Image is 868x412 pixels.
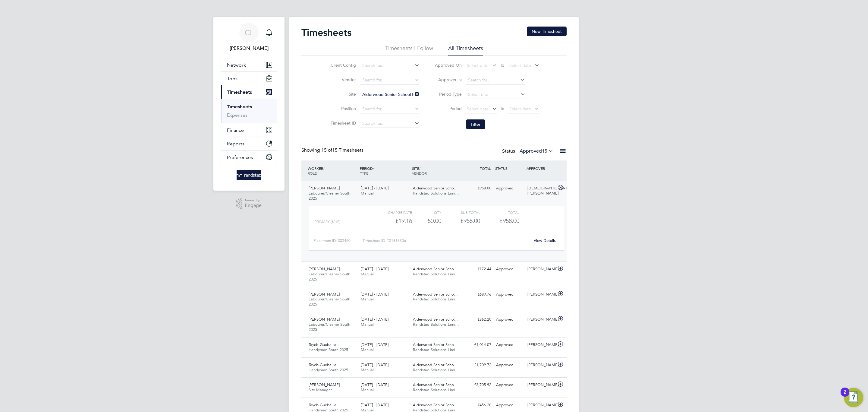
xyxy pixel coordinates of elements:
[329,106,356,111] label: Position
[309,317,340,322] span: [PERSON_NAME]
[480,209,519,216] div: Total
[494,400,525,410] div: Approved
[221,123,277,137] button: Finance
[525,264,556,274] div: [PERSON_NAME]
[413,292,458,297] span: Alderwood Senior Scho…
[329,77,356,82] label: Vendor
[309,292,340,297] span: [PERSON_NAME]
[413,317,458,322] span: Alderwood Senior Scho…
[360,105,420,113] input: Search for...
[227,112,247,118] a: Expenses
[227,154,253,160] span: Preferences
[462,315,494,325] div: £862.20
[385,45,433,55] li: Timesheets I Follow
[525,163,556,174] div: APPROVER
[525,290,556,299] div: [PERSON_NAME]
[466,76,525,84] input: Search for...
[542,148,547,154] span: 15
[361,402,388,407] span: [DATE] - [DATE]
[221,170,277,180] a: Go to home page
[227,62,246,68] span: Network
[309,322,350,332] span: Labourer/Cleaner South 2025
[221,45,277,52] span: Charlotte Lockeridge
[413,402,458,407] span: Alderwood Senior Scho…
[360,119,420,128] input: Search for...
[245,198,262,203] span: Powered by
[502,147,555,156] div: Status
[467,106,489,112] span: Select date
[462,340,494,350] div: £1,014.07
[462,360,494,370] div: £1,709.72
[462,400,494,410] div: £456.20
[509,63,531,68] span: Select date
[321,147,363,153] span: 15 Timesheets
[361,322,374,327] span: Manual
[413,382,458,387] span: Alderwood Senior Scho…
[498,105,506,113] span: To
[410,163,463,179] div: SITE
[462,183,494,193] div: £958.00
[413,387,459,392] span: Randstad Solutions Limi…
[527,27,567,36] button: New Timesheet
[309,266,340,271] span: [PERSON_NAME]
[413,191,459,196] span: Randstad Solutions Limi…
[413,342,458,347] span: Alderwood Senior Scho…
[213,17,285,191] nav: Main navigation
[236,198,262,209] a: Powered byEngage
[309,296,350,307] span: Labourer/Cleaner South 2025
[329,120,356,126] label: Timesheet ID
[413,367,459,372] span: Randstad Solutions Limi…
[480,166,491,171] span: TOTAL
[494,163,525,174] div: STATUS
[361,292,388,297] span: [DATE] - [DATE]
[360,62,420,70] input: Search for...
[361,367,374,372] span: Manual
[494,380,525,390] div: Approved
[245,203,262,208] span: Engage
[321,147,332,153] span: 15 of
[309,402,336,407] span: Tayeb Guebailia
[309,367,348,372] span: Handyman South 2025
[361,362,388,367] span: [DATE] - [DATE]
[413,266,458,271] span: Alderwood Senior Scho…
[227,127,244,133] span: Finance
[227,141,244,147] span: Reports
[373,216,412,226] div: £19.16
[361,382,388,387] span: [DATE] - [DATE]
[441,216,480,226] div: £958.00
[309,191,350,201] span: Labourer/Cleaner South 2025
[413,322,459,327] span: Randstad Solutions Limi…
[525,360,556,370] div: [PERSON_NAME]
[221,99,277,123] div: Timesheets
[467,63,489,68] span: Select date
[221,137,277,150] button: Reports
[413,347,459,352] span: Randstad Solutions Limi…
[361,317,388,322] span: [DATE] - [DATE]
[306,163,358,179] div: WORKER
[221,58,277,71] button: Network
[494,183,525,193] div: Approved
[520,148,553,154] label: Approved
[361,342,388,347] span: [DATE] - [DATE]
[361,191,374,196] span: Manual
[413,362,458,367] span: Alderwood Senior Scho…
[466,119,485,129] button: Filter
[221,23,277,52] a: CL[PERSON_NAME]
[309,362,336,367] span: Tayeb Guebailia
[441,209,480,216] div: Sub Total
[315,220,340,224] span: primary (£/HR)
[413,296,459,302] span: Randstad Solutions Limi…
[509,106,531,112] span: Select date
[309,387,332,392] span: Site Manager
[494,340,525,350] div: Approved
[413,185,458,191] span: Alderwood Senior Scho…
[466,90,525,99] input: Select one
[448,45,483,55] li: All Timesheets
[360,90,420,99] input: Search for...
[227,76,237,81] span: Jobs
[309,347,348,352] span: Handyman South 2025
[361,266,388,271] span: [DATE] - [DATE]
[525,183,556,198] div: [DEMOGRAPHIC_DATA][PERSON_NAME]
[309,342,336,347] span: Tayeb Guebailia
[525,400,556,410] div: [PERSON_NAME]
